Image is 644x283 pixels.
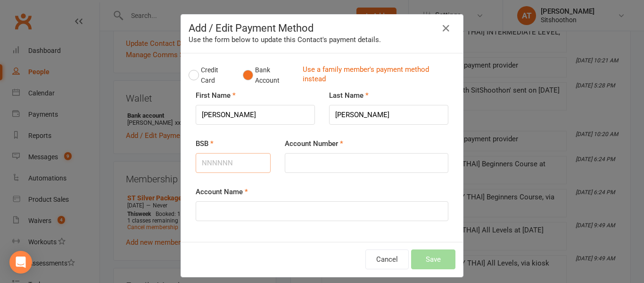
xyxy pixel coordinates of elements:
button: Bank Account [243,61,295,90]
div: Open Intercom Messenger [9,251,32,274]
label: Account Name [196,186,248,197]
h4: Add / Edit Payment Method [189,22,455,34]
a: Use a family member's payment method instead [303,65,451,86]
button: Credit Card [189,61,233,90]
input: NNNNNN [196,153,271,173]
label: BSB [196,138,214,149]
label: First Name [196,90,236,101]
div: Use the form below to update this Contact's payment details. [189,34,455,45]
button: Close [438,21,454,36]
label: Account Number [285,138,343,149]
button: Cancel [365,249,409,269]
label: Last Name [329,90,369,101]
